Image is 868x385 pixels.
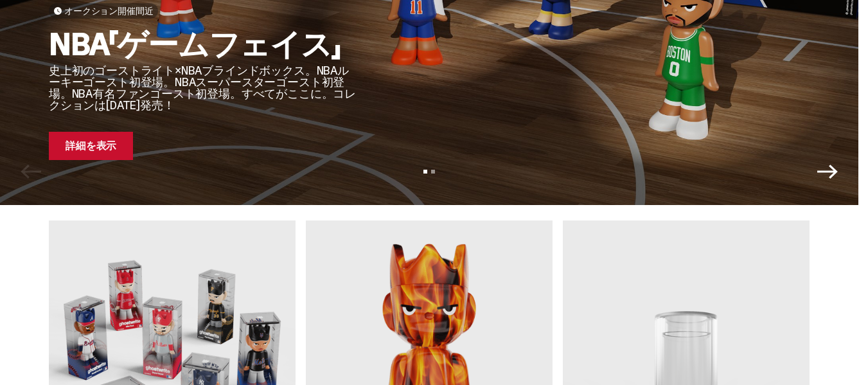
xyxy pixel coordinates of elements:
[64,5,153,17] font: オークション開催間近
[817,161,838,182] button: 次
[49,132,133,160] a: 詳細を表示
[66,139,116,152] font: 詳細を表示
[49,63,356,113] font: 史上初のゴーストライト×NBAブラインドボックス。NBAルーキーゴースト初登場。NBAスーパースターゴースト初登場。NBA有名ファンゴースト初登場。すべてがここに。コレクションは[DATE]発売！
[49,24,341,64] font: NBA「ゲームフェイス」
